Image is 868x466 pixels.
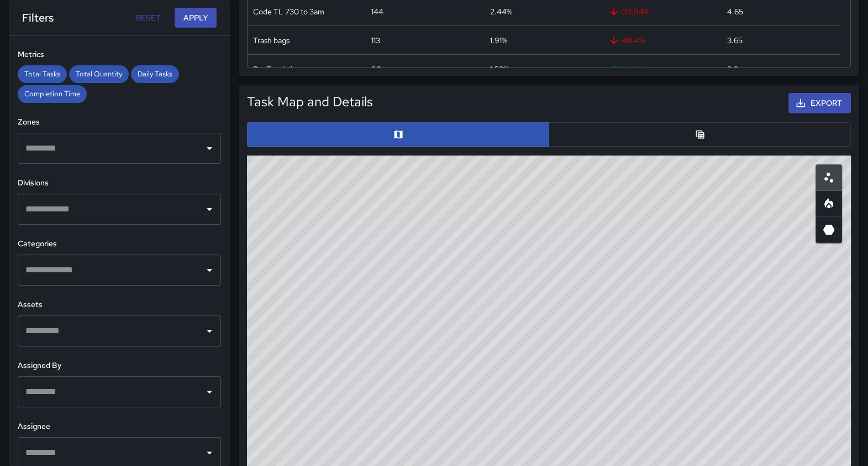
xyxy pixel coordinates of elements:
[822,171,835,184] svg: Scatterplot
[788,93,851,113] button: Export
[18,360,221,372] h6: Assigned By
[130,8,166,28] button: Reset
[247,122,549,147] button: Map
[202,384,217,400] button: Open
[253,35,290,46] div: Trash bags
[202,323,217,339] button: Open
[18,85,87,103] div: Completion Time
[175,8,217,28] button: Apply
[393,129,404,140] svg: Map
[490,35,507,46] div: 1.91%
[18,65,67,83] div: Total Tasks
[822,197,835,210] svg: Heatmap
[202,262,217,278] button: Open
[490,6,512,17] div: 2.44%
[816,164,842,191] button: Scatterplot
[371,6,383,17] div: 144
[131,65,179,83] div: Daily Tasks
[608,6,649,17] span: -33.94 %
[18,299,221,311] h6: Assets
[69,69,129,79] span: Total Quantity
[22,9,54,27] h6: Filters
[18,238,221,250] h6: Categories
[69,65,129,83] div: Total Quantity
[695,129,706,140] svg: Table
[18,421,221,433] h6: Assignee
[371,35,380,46] div: 113
[727,64,739,75] div: 2.9
[727,35,743,46] div: 3.65
[131,69,179,79] span: Daily Tasks
[202,445,217,460] button: Open
[18,89,87,99] span: Completion Time
[253,6,324,17] div: Code TL 730 to 3am
[727,6,743,17] div: 4.65
[490,64,509,75] div: 1.52%
[202,201,217,217] button: Open
[18,69,67,79] span: Total Tasks
[608,64,644,75] span: 91.49 %
[253,64,301,75] div: De-Escalation
[202,141,217,156] button: Open
[608,35,645,46] span: -48.4 %
[18,177,221,189] h6: Divisions
[549,122,851,147] button: Table
[822,223,835,236] svg: 3D Heatmap
[18,49,221,61] h6: Metrics
[18,116,221,128] h6: Zones
[816,190,842,217] button: Heatmap
[371,64,381,75] div: 90
[247,93,373,111] h5: Task Map and Details
[816,216,842,243] button: 3D Heatmap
